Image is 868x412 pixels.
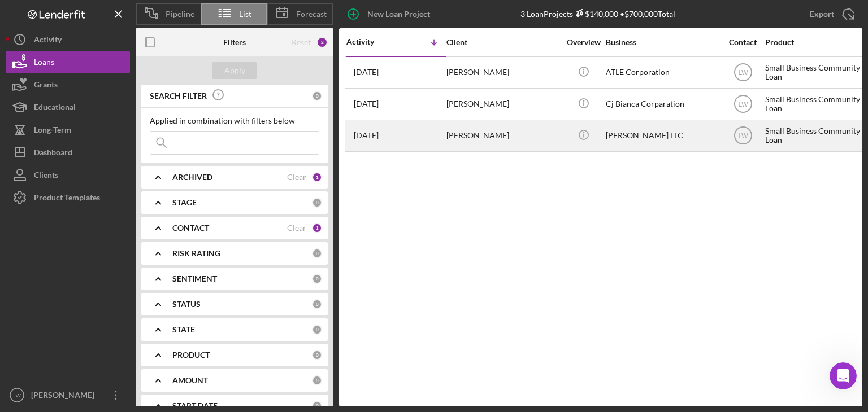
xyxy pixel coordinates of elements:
[312,350,322,360] div: 0
[798,3,862,25] button: Export
[34,73,58,99] div: Grants
[150,91,207,100] b: SEARCH FILTER
[312,325,322,335] div: 0
[13,392,21,398] text: LW
[339,3,441,25] button: New Loan Project
[34,119,71,144] div: Long-Term
[172,376,208,385] b: AMOUNT
[312,248,322,258] div: 0
[738,132,748,140] text: LW
[312,375,322,385] div: 0
[6,186,130,209] button: Product Templates
[223,38,246,47] b: Filters
[224,62,245,79] div: Apply
[606,121,719,151] div: [PERSON_NAME] LLC
[316,37,328,48] div: 2
[172,401,218,410] b: START DATE
[312,401,322,411] div: 0
[354,99,379,108] time: 2025-08-19 20:17
[172,350,210,360] b: PRODUCT
[28,384,102,409] div: [PERSON_NAME]
[830,362,857,389] iframe: Intercom live chat
[346,37,396,46] div: Activity
[150,116,319,125] div: Applied in combination with filters below
[312,274,322,284] div: 0
[573,9,618,19] div: $140,000
[34,164,58,189] div: Clients
[6,51,130,73] button: Loans
[738,100,748,108] text: LW
[34,28,62,54] div: Activity
[166,10,194,19] span: Pipeline
[34,51,54,76] div: Loans
[810,3,834,25] div: Export
[6,384,130,406] button: LW[PERSON_NAME]
[722,38,764,47] div: Contact
[6,73,130,96] button: Grants
[446,121,559,151] div: [PERSON_NAME]
[6,164,130,186] button: Clients
[6,28,130,51] button: Activity
[172,249,220,258] b: RISK RATING
[354,131,379,140] time: 2025-08-19 19:29
[446,38,559,47] div: Client
[446,89,559,119] div: [PERSON_NAME]
[6,141,130,164] button: Dashboard
[172,198,197,207] b: STAGE
[212,62,257,79] button: Apply
[296,10,327,19] span: Forecast
[172,325,195,334] b: STATE
[312,223,322,233] div: 1
[172,223,209,233] b: CONTACT
[520,9,675,19] div: 3 Loan Projects • $700,000 Total
[312,91,322,101] div: 0
[446,58,559,87] div: [PERSON_NAME]
[6,119,130,141] button: Long-Term
[312,299,322,309] div: 0
[292,38,311,47] div: Reset
[562,38,605,47] div: Overview
[312,198,322,208] div: 0
[287,223,306,233] div: Clear
[34,141,72,166] div: Dashboard
[34,96,76,121] div: Educational
[172,173,212,182] b: ARCHIVED
[367,3,430,25] div: New Loan Project
[34,186,100,212] div: Product Templates
[287,173,306,182] div: Clear
[172,300,201,309] b: STATUS
[239,10,251,19] span: List
[606,38,719,47] div: Business
[606,58,719,87] div: ATLE Corporation
[172,274,217,283] b: SENTIMENT
[606,89,719,119] div: Cj Bianca Corparation
[738,69,748,77] text: LW
[354,68,379,77] time: 2025-08-20 21:41
[312,172,322,182] div: 1
[6,96,130,119] button: Educational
